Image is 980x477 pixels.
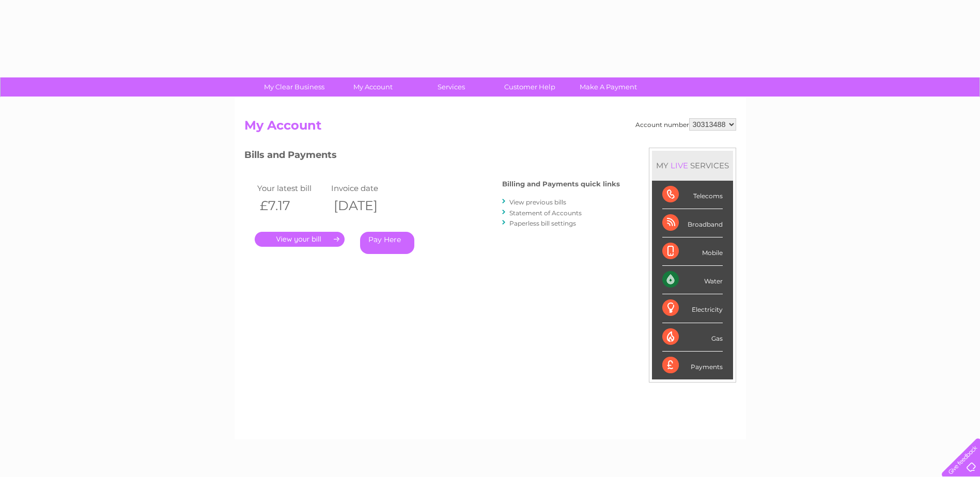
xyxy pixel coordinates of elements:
[244,148,620,166] h3: Bills and Payments
[255,195,329,216] th: £7.17
[244,118,736,138] h2: My Account
[635,118,736,131] div: Account number
[255,232,345,247] a: .
[329,195,403,216] th: [DATE]
[509,219,576,227] a: Paperless bill settings
[662,181,723,209] div: Telecoms
[662,294,723,323] div: Electricity
[330,77,415,97] a: My Account
[360,232,414,254] a: Pay Here
[662,323,723,352] div: Gas
[662,266,723,294] div: Water
[329,181,403,195] td: Invoice date
[409,77,494,97] a: Services
[662,209,723,237] div: Broadband
[668,161,690,170] div: LIVE
[252,77,337,97] a: My Clear Business
[487,77,572,97] a: Customer Help
[255,181,329,195] td: Your latest bill
[502,180,620,188] h4: Billing and Payments quick links
[509,209,582,217] a: Statement of Accounts
[509,198,566,206] a: View previous bills
[662,352,723,379] div: Payments
[566,77,651,97] a: Make A Payment
[662,237,723,266] div: Mobile
[652,151,733,180] div: MY SERVICES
